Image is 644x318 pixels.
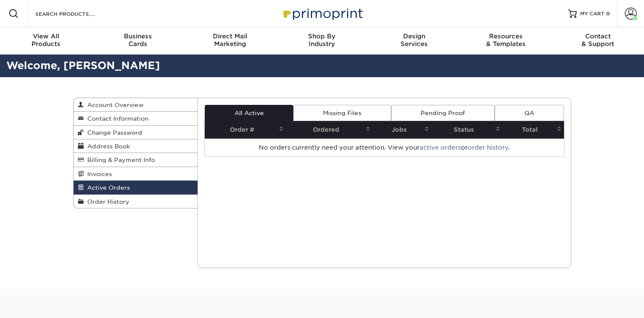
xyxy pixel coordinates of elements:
a: DesignServices [368,27,460,55]
a: Contact& Support [552,27,644,55]
a: Direct MailMarketing [184,27,276,55]
span: Resources [460,32,552,40]
a: Change Password [74,126,198,139]
span: Direct Mail [184,32,276,40]
a: Account Overview [74,98,198,112]
a: Contact Information [74,112,198,125]
div: & Templates [460,32,552,48]
span: Address Book [84,143,130,150]
th: Order # [205,121,286,139]
a: BusinessCards [92,27,184,55]
th: Jobs [373,121,432,139]
a: order history [468,144,508,151]
span: Account Overview [84,101,143,108]
span: Business [92,32,184,40]
a: active orders [420,144,461,151]
span: Design [368,32,460,40]
div: & Support [552,32,644,48]
div: Industry [276,32,368,48]
a: Shop ByIndustry [276,27,368,55]
a: Active Orders [74,181,198,194]
span: Shop By [276,32,368,40]
a: Pending Proof [391,105,495,121]
div: Cards [92,32,184,48]
th: Ordered [286,121,373,139]
img: Primoprint [280,4,365,23]
a: Address Book [74,139,198,153]
span: MY CART [580,10,604,17]
span: Order History [84,198,129,205]
th: Status [432,121,503,139]
span: Contact [552,32,644,40]
th: Total [503,121,564,139]
a: Billing & Payment Info [74,153,198,167]
input: SEARCH PRODUCTS..... [34,9,117,19]
div: Services [368,32,460,48]
a: Order History [74,195,198,208]
span: Contact Information [84,115,149,122]
span: 0 [606,11,610,17]
a: QA [495,105,564,121]
span: Change Password [84,129,142,136]
span: Active Orders [84,184,130,191]
td: No orders currently need your attention. View your or . [205,139,564,156]
span: Invoices [84,171,112,177]
div: Marketing [184,32,276,48]
a: Invoices [74,167,198,181]
a: All Active [205,105,293,121]
a: Resources& Templates [460,27,552,55]
a: Missing Files [293,105,391,121]
span: Billing & Payment Info [84,156,155,163]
